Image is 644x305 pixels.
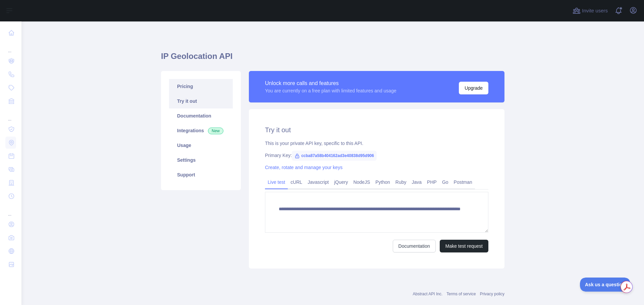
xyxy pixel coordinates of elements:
[480,292,504,296] a: Privacy policy
[292,151,377,161] span: ccba87a58b404162ad3e40838d95d906
[265,140,488,147] div: This is your private API key, specific to this API.
[305,177,331,187] a: Javascript
[265,79,396,87] div: Unlock more calls and features
[451,177,475,187] a: Postman
[169,138,233,153] a: Usage
[169,153,233,167] a: Settings
[446,292,476,296] a: Terms of service
[169,167,233,182] a: Support
[265,125,488,135] h2: Try it out
[265,152,488,159] div: Primary Key:
[288,177,305,187] a: cURL
[459,82,488,94] button: Upgrade
[169,108,233,123] a: Documentation
[169,94,233,108] a: Try it out
[409,177,425,187] a: Java
[373,177,393,187] a: Python
[424,177,439,187] a: PHP
[351,177,373,187] a: NodeJS
[208,128,223,134] span: New
[580,278,631,292] iframe: Toggle Customer Support
[413,292,443,296] a: Abstract API Inc.
[5,204,16,217] div: ...
[5,40,16,54] div: ...
[439,177,451,187] a: Go
[571,5,609,16] button: Invite users
[331,177,351,187] a: jQuery
[5,108,16,122] div: ...
[265,177,288,187] a: Live test
[169,79,233,94] a: Pricing
[265,165,342,170] a: Create, rotate and manage your keys
[169,123,233,138] a: Integrations New
[582,7,608,15] span: Invite users
[161,51,504,67] h1: IP Geolocation API
[393,177,409,187] a: Ruby
[265,87,396,94] div: You are currently on a free plan with limited features and usage
[393,240,436,252] a: Documentation
[440,240,488,252] button: Make test request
